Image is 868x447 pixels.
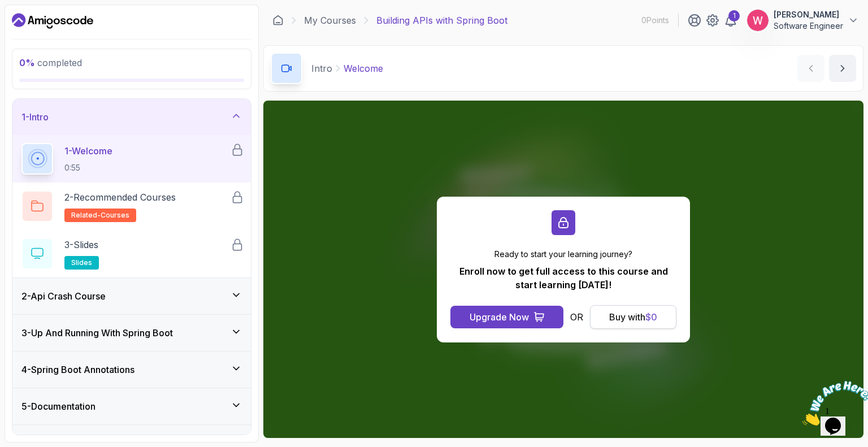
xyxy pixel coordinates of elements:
a: My Courses [304,14,356,27]
iframe: chat widget [798,376,868,430]
button: 3-Up And Running With Spring Boot [12,315,251,351]
p: 3 - Slides [64,238,98,251]
div: Buy with [609,310,657,324]
p: Intro [311,62,332,75]
button: 4-Spring Boot Annotations [12,351,251,388]
p: [PERSON_NAME] [774,9,843,20]
p: Building APIs with Spring Boot [376,14,507,27]
p: Ready to start your learning journey? [450,249,676,260]
span: slides [71,258,92,267]
p: OR [570,310,583,324]
a: 1 [724,14,737,27]
img: Chat attention grabber [5,5,75,49]
span: 0 % [19,57,35,68]
p: Enroll now to get full access to this course and start learning [DATE]! [450,264,676,292]
p: Welcome [344,62,383,75]
button: user profile image[PERSON_NAME]Software Engineer [747,9,859,32]
h3: 3 - Up And Running With Spring Boot [21,326,173,340]
span: completed [19,57,82,68]
button: 5-Documentation [12,388,251,424]
p: 0 Points [641,15,669,26]
h3: 5 - Documentation [21,400,96,413]
div: Upgrade Now [470,310,529,324]
button: 2-Recommended Coursesrelated-courses [21,190,242,222]
img: user profile image [747,10,769,31]
p: 2 - Recommended Courses [64,190,176,204]
p: 0:55 [64,162,112,173]
button: 3-Slidesslides [21,238,242,270]
button: Upgrade Now [450,306,563,328]
button: Buy with$0 [590,305,676,329]
button: previous content [797,55,824,82]
div: 1 [728,10,740,21]
p: 1 - Welcome [64,144,112,158]
button: 2-Api Crash Course [12,278,251,314]
a: Dashboard [272,15,284,26]
h3: 4 - Spring Boot Annotations [21,363,134,376]
h3: 1 - Intro [21,110,49,124]
button: 1-Intro [12,99,251,135]
span: related-courses [71,211,129,220]
button: 1-Welcome0:55 [21,143,242,175]
a: Dashboard [12,12,93,30]
button: next content [829,55,856,82]
h3: 2 - Api Crash Course [21,289,106,303]
p: Software Engineer [774,20,843,32]
span: $ 0 [645,311,657,323]
span: 1 [5,5,9,14]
